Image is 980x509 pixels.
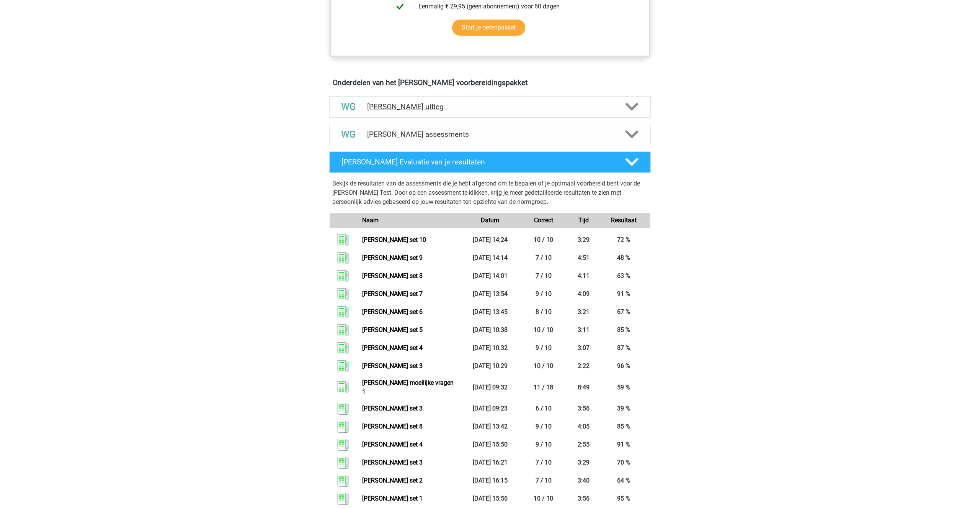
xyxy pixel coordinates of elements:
a: [PERSON_NAME] set 3 [362,362,423,369]
a: [PERSON_NAME] set 8 [362,272,423,279]
div: Resultaat [597,216,650,225]
a: [PERSON_NAME] moeilijke vragen 1 [362,379,454,396]
a: [PERSON_NAME] set 6 [362,308,423,315]
a: [PERSON_NAME] set 1 [362,495,423,502]
a: assessments [PERSON_NAME] assessments [326,124,654,145]
img: watson glaser assessments [339,125,358,144]
a: [PERSON_NAME] Evaluatie van je resultaten [326,151,654,173]
h4: [PERSON_NAME] uitleg [367,102,613,111]
a: [PERSON_NAME] set 3 [362,405,423,412]
div: Correct [517,216,570,225]
h4: [PERSON_NAME] Evaluatie van je resultaten [341,158,613,166]
img: watson glaser uitleg [339,97,358,117]
a: [PERSON_NAME] set 2 [362,477,423,484]
p: Bekijk de resultaten van de assessments die je hebt afgerond om te bepalen of je optimaal voorber... [332,179,648,207]
a: [PERSON_NAME] set 9 [362,254,423,261]
div: Naam [356,216,463,225]
h4: [PERSON_NAME] assessments [367,130,613,139]
a: [PERSON_NAME] set 4 [362,344,423,351]
a: uitleg [PERSON_NAME] uitleg [326,96,654,118]
h4: Onderdelen van het [PERSON_NAME] voorbereidingspakket [333,78,647,87]
a: [PERSON_NAME] set 8 [362,423,423,430]
div: Tijd [570,216,597,225]
a: [PERSON_NAME] set 3 [362,459,423,466]
a: [PERSON_NAME] set 5 [362,326,423,333]
a: [PERSON_NAME] set 10 [362,236,426,243]
a: Start je oefenpakket [452,20,525,36]
a: [PERSON_NAME] set 7 [362,290,423,297]
a: [PERSON_NAME] set 4 [362,441,423,448]
div: Datum [463,216,517,225]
